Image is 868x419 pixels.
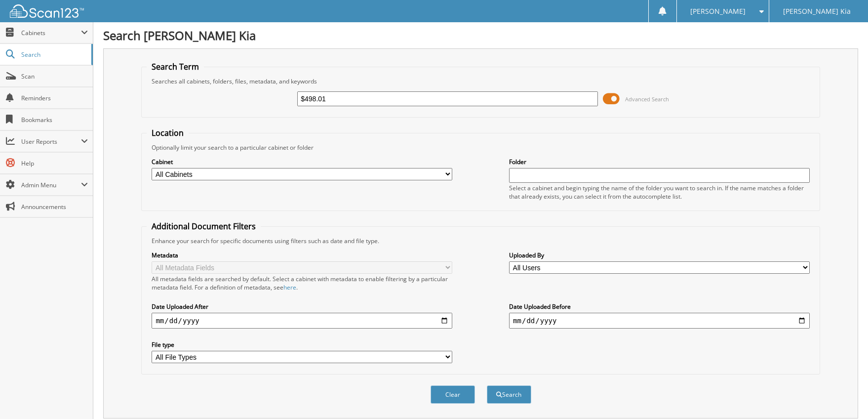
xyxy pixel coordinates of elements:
span: Reminders [21,94,88,102]
div: All metadata fields are searched by default. Select a cabinet with metadata to enable filtering b... [152,275,452,292]
label: Folder [509,158,809,166]
div: Select a cabinet and begin typing the name of the folder you want to search in. If the name match... [509,184,809,201]
div: Optionally limit your search to a particular cabinet or folder [147,143,814,152]
span: Search [21,50,86,59]
span: Cabinets [21,29,81,37]
span: Advanced Search [625,95,669,103]
span: [PERSON_NAME] [690,8,746,14]
button: Clear [431,385,475,404]
label: Cabinet [152,158,452,166]
legend: Additional Document Filters [147,221,261,232]
span: Help [21,159,88,168]
h1: Search [PERSON_NAME] Kia [103,27,858,43]
span: Scan [21,72,88,81]
label: Uploaded By [509,251,809,259]
div: Enhance your search for specific documents using filters such as date and file type. [147,237,814,245]
span: Admin Menu [21,181,81,189]
span: Announcements [21,203,88,211]
button: Search [487,385,531,404]
img: scan123-logo-white.svg [10,4,84,18]
label: Metadata [152,251,452,259]
span: User Reports [21,137,81,146]
span: Bookmarks [21,116,88,124]
input: start [152,313,452,329]
input: end [509,313,809,329]
a: here [283,283,296,292]
legend: Location [147,127,189,138]
label: Date Uploaded After [152,302,452,311]
div: Searches all cabinets, folders, files, metadata, and keywords [147,77,814,85]
legend: Search Term [147,61,204,72]
label: Date Uploaded Before [509,302,809,311]
span: [PERSON_NAME] Kia [783,8,851,14]
label: File type [152,340,452,349]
